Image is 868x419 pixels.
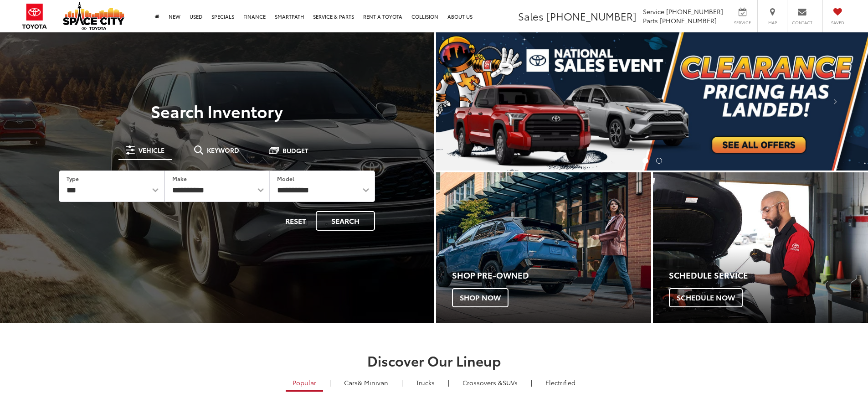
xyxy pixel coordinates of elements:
[653,172,868,323] a: Schedule Service Schedule Now
[660,16,717,25] span: [PHONE_NUMBER]
[452,288,508,307] span: Shop Now
[337,375,395,390] a: Cars
[642,158,648,164] li: Go to slide number 1.
[456,375,524,390] a: SUVs
[669,271,868,280] h4: Schedule Service
[452,271,651,280] h4: Shop Pre-Owned
[436,51,501,152] button: Click to view previous picture.
[172,175,187,182] label: Make
[286,375,323,392] a: Popular
[436,172,651,323] a: Shop Pre-Owned Shop Now
[282,147,308,154] span: Budget
[762,20,782,26] span: Map
[38,102,396,120] h3: Search Inventory
[113,353,755,368] h2: Discover Our Lineup
[803,51,868,152] button: Click to view next picture.
[446,378,452,387] li: |
[518,9,544,23] span: Sales
[653,172,868,323] div: Toyota
[67,175,79,182] label: Type
[643,7,664,16] span: Service
[529,378,534,387] li: |
[436,172,651,323] div: Toyota
[792,20,812,26] span: Contact
[656,158,662,164] li: Go to slide number 2.
[462,378,503,387] span: Crossovers &
[277,211,314,231] button: Reset
[732,20,753,26] span: Service
[277,175,294,182] label: Model
[669,288,743,307] span: Schedule Now
[207,147,239,153] span: Keyword
[316,211,375,231] button: Search
[827,20,847,26] span: Saved
[327,378,333,387] li: |
[358,378,388,387] span: & Minivan
[63,2,124,30] img: Space City Toyota
[399,378,405,387] li: |
[666,7,723,16] span: [PHONE_NUMBER]
[139,147,164,153] span: Vehicle
[643,16,658,25] span: Parts
[546,9,637,23] span: [PHONE_NUMBER]
[409,375,442,390] a: Trucks
[539,375,582,390] a: Electrified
